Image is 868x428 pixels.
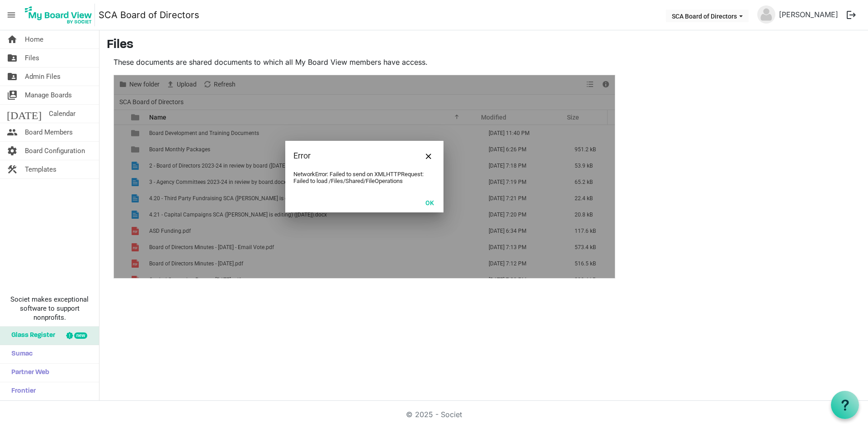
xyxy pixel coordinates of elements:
[74,332,87,339] div: new
[25,142,85,160] span: Board Configuration
[25,86,72,104] span: Manage Boards
[25,123,73,141] span: Board Members
[7,160,18,178] span: construction
[25,67,61,86] span: Admin Files
[666,10,749,22] button: SCA Board of Directors dropdownbutton
[107,38,861,53] h3: Files
[7,67,18,86] span: folder_shared
[25,49,39,67] span: Files
[25,30,43,48] span: Home
[3,6,20,24] span: menu
[7,30,18,48] span: home
[7,86,18,104] span: switch_account
[842,5,861,24] button: logout
[99,6,199,24] a: SCA Board of Directors
[22,4,99,26] a: My Board View Logo
[7,382,36,400] span: Frontier
[293,171,435,184] div: NetworkError: Failed to send on XMLHTTPRequest: Failed to load /Files/Shared/FileOperations
[420,196,440,209] button: OK
[293,149,407,163] div: Error
[25,160,57,178] span: Templates
[49,105,75,123] span: Calendar
[7,142,18,160] span: settings
[7,105,42,123] span: [DATE]
[4,295,95,322] span: Societ makes exceptional software to support nonprofits.
[422,149,435,163] button: Close
[22,4,95,26] img: My Board View Logo
[7,49,18,67] span: folder_shared
[113,57,615,67] p: These documents are shared documents to which all My Board View members have access.
[7,123,18,141] span: people
[757,5,775,24] img: no-profile-picture.svg
[7,327,55,345] span: Glass Register
[775,5,842,24] a: [PERSON_NAME]
[7,364,49,382] span: Partner Web
[7,345,33,363] span: Sumac
[406,410,462,419] a: © 2025 - Societ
